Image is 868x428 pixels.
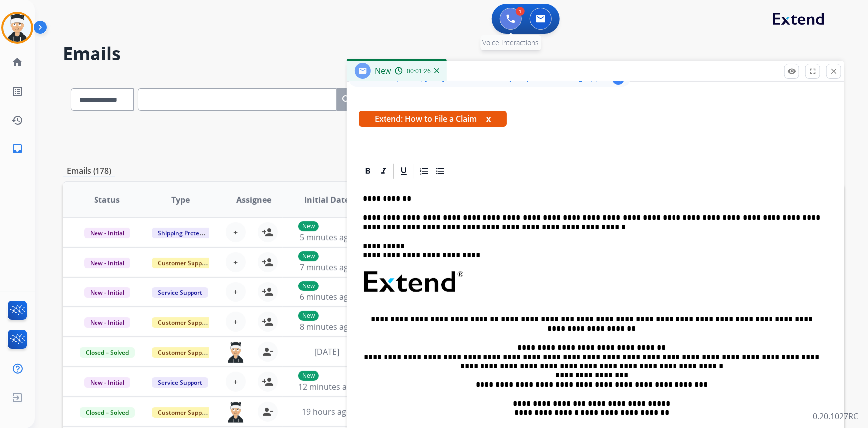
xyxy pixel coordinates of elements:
[80,407,135,418] span: Closed – Solved
[84,228,130,238] span: New - Initial
[63,165,115,177] p: Emails (178)
[407,67,431,75] span: 00:01:26
[298,311,319,321] p: New
[341,94,353,106] mat-icon: search
[262,286,274,298] mat-icon: person_add
[262,346,274,358] mat-icon: person_remove
[829,67,838,76] mat-icon: close
[262,226,274,238] mat-icon: person_add
[11,143,23,155] mat-icon: inbox
[298,381,356,392] span: 12 minutes ago
[171,194,190,206] span: Type
[433,164,448,179] div: Bullet List
[375,65,391,76] span: New
[808,67,817,76] mat-icon: fullscreen
[262,406,274,418] mat-icon: person_remove
[152,407,216,418] span: Customer Support
[516,7,525,16] div: 1
[300,262,353,273] span: 7 minutes ago
[11,114,23,126] mat-icon: history
[84,377,130,388] span: New - Initial
[314,346,339,357] span: [DATE]
[152,377,208,388] span: Service Support
[80,347,135,358] span: Closed – Solved
[298,281,319,291] p: New
[226,222,246,242] button: +
[298,371,319,381] p: New
[417,164,432,179] div: Ordered List
[359,111,507,127] span: Extend: How to File a Claim
[304,194,349,206] span: Initial Date
[396,164,411,179] div: Underline
[3,14,31,42] img: avatar
[226,402,246,423] img: agent-avatar
[226,282,246,302] button: +
[233,256,238,268] span: +
[262,316,274,328] mat-icon: person_add
[300,321,353,332] span: 8 minutes ago
[11,85,23,97] mat-icon: list_alt
[84,258,130,268] span: New - Initial
[813,410,858,422] p: 0.20.1027RC
[233,316,238,328] span: +
[360,164,375,179] div: Bold
[486,113,491,125] button: x
[262,256,274,268] mat-icon: person_add
[11,56,23,68] mat-icon: home
[152,317,216,328] span: Customer Support
[152,287,208,298] span: Service Support
[787,67,796,76] mat-icon: remove_red_eye
[233,286,238,298] span: +
[152,258,216,268] span: Customer Support
[300,291,353,302] span: 6 minutes ago
[300,232,353,243] span: 5 minutes ago
[298,251,319,261] p: New
[233,376,238,388] span: +
[152,228,220,238] span: Shipping Protection
[226,252,246,272] button: +
[302,406,351,417] span: 19 hours ago
[94,194,120,206] span: Status
[298,221,319,231] p: New
[63,44,844,64] h2: Emails
[483,38,539,47] span: Voice Interactions
[376,164,391,179] div: Italic
[226,312,246,332] button: +
[262,376,274,388] mat-icon: person_add
[84,317,130,328] span: New - Initial
[233,226,238,238] span: +
[226,342,246,363] img: agent-avatar
[226,372,246,392] button: +
[236,194,271,206] span: Assignee
[84,287,130,298] span: New - Initial
[152,347,216,358] span: Customer Support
